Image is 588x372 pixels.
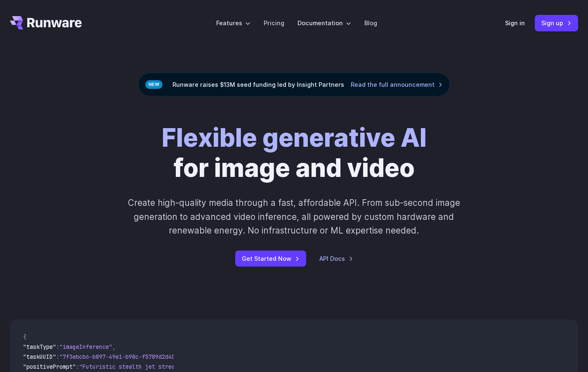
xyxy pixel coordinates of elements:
[319,254,353,263] a: API Docs
[112,196,476,237] p: Create high-quality media through a fast, affordable API. From sub-second image generation to adv...
[264,18,284,28] a: Pricing
[59,343,112,351] span: "imageInference"
[138,73,450,96] div: Runware raises $13M seed funding led by Insight Partners
[56,353,59,360] span: :
[112,343,116,351] span: ,
[364,18,377,28] a: Blog
[351,80,443,89] a: Read the full announcement
[56,343,59,351] span: :
[162,123,427,183] h1: for image and video
[298,18,351,28] label: Documentation
[162,122,427,153] strong: Flexible generative AI
[23,343,56,351] span: "taskType"
[76,363,79,370] span: :
[23,353,56,360] span: "taskUUID"
[59,353,185,360] span: "7f3ebcb6-b897-49e1-b98c-f5789d2d40d7"
[79,363,380,370] span: "Futuristic stealth jet streaking through a neon-lit cityscape with glowing purple exhaust"
[216,18,250,28] label: Features
[10,16,82,29] a: Go to /
[505,18,525,28] a: Sign in
[23,363,76,370] span: "positivePrompt"
[235,250,306,267] a: Get Started Now
[23,333,26,341] span: {
[535,15,578,31] a: Sign up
